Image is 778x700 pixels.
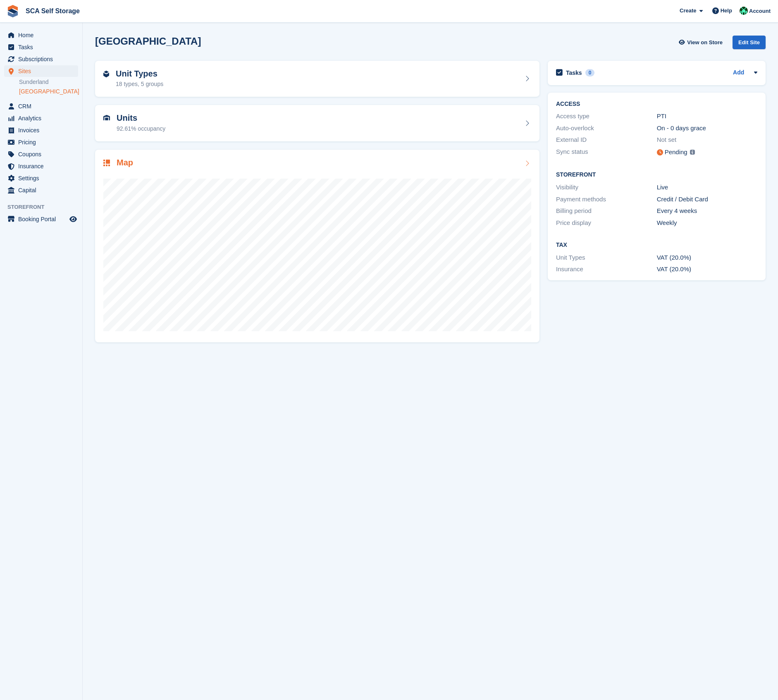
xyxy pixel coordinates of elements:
[556,183,657,192] div: Visibility
[733,68,744,78] a: Add
[556,218,657,228] div: Price display
[4,213,78,225] a: menu
[740,7,748,15] img: Ross Chapman
[4,112,78,124] a: menu
[95,105,539,141] a: Units 92.61% occupancy
[657,135,758,145] div: Not set
[18,213,68,225] span: Booking Portal
[95,61,539,97] a: Unit Types 18 types, 5 groups
[4,29,78,41] a: menu
[690,150,695,155] img: icon-info-grey-7440780725fd019a000dd9b08b2336e03edf1995a4989e88bcd33f0948082b44.svg
[4,124,78,136] a: menu
[95,150,539,343] a: Map
[657,195,758,204] div: Credit / Debit Card
[556,265,657,274] div: Insurance
[657,183,758,192] div: Live
[4,160,78,172] a: menu
[556,206,657,216] div: Billing period
[657,206,758,216] div: Every 4 weeks
[585,69,595,76] div: 0
[116,80,163,88] div: 18 types, 5 groups
[18,184,68,196] span: Capital
[4,53,78,65] a: menu
[556,195,657,204] div: Payment methods
[680,7,696,15] span: Create
[4,100,78,112] a: menu
[657,112,758,121] div: PTI
[117,124,165,133] div: 92.61% occupancy
[657,265,758,274] div: VAT (20.0%)
[657,218,758,228] div: Weekly
[678,36,726,49] a: View on Store
[19,88,78,96] a: [GEOGRAPHIC_DATA]
[733,36,766,53] a: Edit Site
[556,253,657,263] div: Unit Types
[687,38,723,47] span: View on Store
[22,4,83,18] a: SCA Self Storage
[733,36,766,49] div: Edit Site
[116,69,163,79] h2: Unit Types
[4,148,78,160] a: menu
[18,124,68,136] span: Invoices
[4,172,78,184] a: menu
[657,124,758,133] div: On - 0 days grace
[665,148,687,157] div: Pending
[19,78,78,86] a: Sunderland
[18,100,68,112] span: CRM
[18,41,68,53] span: Tasks
[749,7,771,15] span: Account
[556,172,757,178] h2: Storefront
[556,101,757,108] h2: ACCESS
[18,53,68,65] span: Subscriptions
[721,7,732,15] span: Help
[68,214,78,224] a: Preview store
[103,160,110,166] img: map-icn-33ee37083ee616e46c38cad1a60f524a97daa1e2b2c8c0bc3eb3415660979fc1.svg
[95,36,201,47] h2: [GEOGRAPHIC_DATA]
[566,69,582,76] h2: Tasks
[18,65,68,77] span: Sites
[18,148,68,160] span: Coupons
[4,136,78,148] a: menu
[103,115,110,121] img: unit-icn-7be61d7bf1b0ce9d3e12c5938cc71ed9869f7b940bace4675aadf7bd6d80202e.svg
[18,112,68,124] span: Analytics
[117,158,133,167] h2: Map
[18,29,68,41] span: Home
[556,147,657,158] div: Sync status
[117,113,165,123] h2: Units
[103,71,109,77] img: unit-type-icn-2b2737a686de81e16bb02015468b77c625bbabd49415b5ef34ead5e3b44a266d.svg
[556,112,657,121] div: Access type
[556,135,657,145] div: External ID
[7,5,19,17] img: stora-icon-8386f47178a22dfd0bd8f6a31ec36ba5ce8667c1dd55bd0f319d3a0aa187defe.svg
[4,65,78,77] a: menu
[657,253,758,263] div: VAT (20.0%)
[4,41,78,53] a: menu
[18,136,68,148] span: Pricing
[4,184,78,196] a: menu
[556,124,657,133] div: Auto-overlock
[7,203,82,211] span: Storefront
[18,172,68,184] span: Settings
[18,160,68,172] span: Insurance
[556,242,757,248] h2: Tax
